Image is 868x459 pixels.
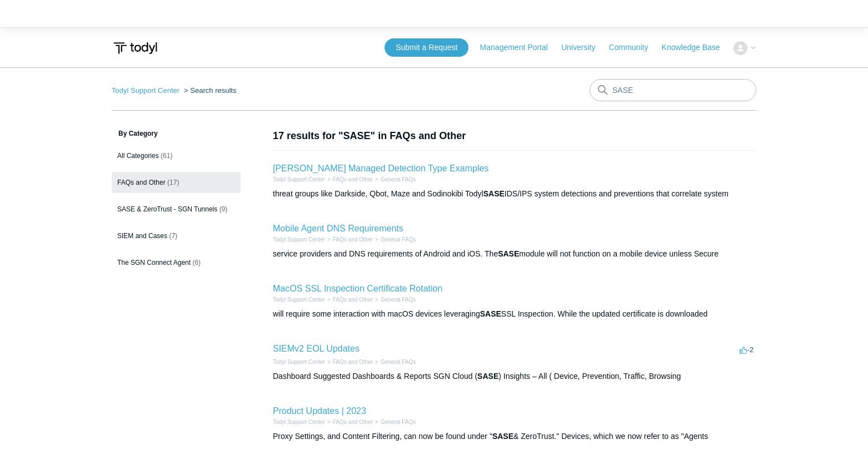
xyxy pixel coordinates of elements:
li: Todyl Support Center [273,235,325,244]
span: (17) [167,179,179,186]
a: Todyl Support Center [112,86,179,95]
span: The SGN Connect Agent [117,259,191,266]
a: MacOS SSL Inspection Certificate Rotation [273,284,442,293]
li: General FAQs [373,295,416,304]
a: FAQs and Other [333,419,373,425]
span: SASE & ZeroTrust - SGN Tunnels [117,205,217,213]
a: SIEM and Cases (7) [112,225,241,246]
a: Knowledge Base [662,42,731,53]
a: General FAQs [381,236,416,243]
li: Todyl Support Center [273,175,325,184]
span: (9) [220,205,228,213]
li: FAQs and Other [325,295,373,304]
li: FAQs and Other [325,358,373,366]
a: FAQs and Other [333,176,373,182]
a: Todyl Support Center [273,297,325,303]
a: SIEMv2 EOL Updates [273,344,360,353]
span: -2 [740,346,754,354]
a: Todyl Support Center [273,419,325,425]
em: SASE [477,372,498,381]
a: University [561,42,606,53]
a: General FAQs [381,359,416,365]
a: FAQs and Other [333,359,373,365]
input: Search [590,79,756,101]
div: threat groups like Darkside, Qbot, Maze and Sodinokibi Todyl IDS/IPS system detections and preven... [273,188,756,200]
a: Mobile Agent DNS Requirements [273,224,403,233]
em: SASE [498,249,519,258]
span: (61) [161,152,172,160]
a: FAQs and Other [333,297,373,303]
span: SIEM and Cases [117,232,167,240]
a: [PERSON_NAME] Managed Detection Type Examples [273,164,488,173]
a: The SGN Connect Agent (6) [112,252,241,273]
a: FAQs and Other [333,236,373,243]
a: Todyl Support Center [273,176,325,182]
li: FAQs and Other [325,235,373,244]
li: Todyl Support Center [112,86,182,95]
a: FAQs and Other (17) [112,172,241,193]
em: SASE [480,309,501,318]
em: SASE [483,189,505,198]
div: Proxy Settings, and Content Filtering, can now be found under " & ZeroTrust." Devices, which we n... [273,431,756,442]
h1: 17 results for "SASE" in FAQs and Other [273,129,756,144]
span: FAQs and Other [117,179,166,186]
li: Search results [182,86,237,95]
span: (7) [169,232,177,240]
a: Submit a Request [385,38,468,57]
li: General FAQs [373,175,416,184]
a: Product Updates | 2023 [273,406,366,416]
div: Dashboard Suggested Dashboards & Reports SGN Cloud ( ) Insights – All ( Device, Prevention, Traff... [273,371,756,382]
a: General FAQs [381,176,416,182]
a: Community [609,42,660,53]
div: service providers and DNS requirements of Android and iOS. The module will not function on a mobi... [273,248,756,260]
a: SASE & ZeroTrust - SGN Tunnels (9) [112,199,241,220]
li: Todyl Support Center [273,295,325,304]
div: will require some interaction with macOS devices leveraging SSL Inspection. While the updated cer... [273,308,756,320]
span: (6) [192,259,201,266]
img: Todyl Support Center Help Center home page [112,38,159,58]
a: Management Portal [480,42,559,53]
li: General FAQs [373,418,416,426]
h3: By Category [112,129,241,139]
li: FAQs and Other [325,418,373,426]
li: General FAQs [373,235,416,244]
span: All Categories [117,152,159,160]
a: All Categories (61) [112,145,241,166]
li: General FAQs [373,358,416,366]
em: SASE [492,432,513,441]
li: Todyl Support Center [273,358,325,366]
a: General FAQs [381,419,416,425]
a: General FAQs [381,297,416,303]
a: Todyl Support Center [273,236,325,243]
li: FAQs and Other [325,175,373,184]
li: Todyl Support Center [273,418,325,426]
a: Todyl Support Center [273,359,325,365]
